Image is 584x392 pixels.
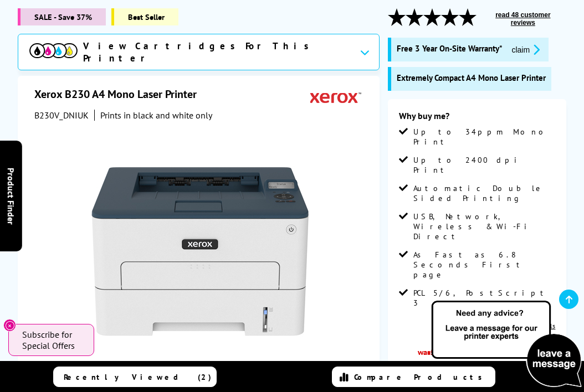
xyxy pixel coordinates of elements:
img: Open Live Chat window [429,299,584,390]
img: Xerox B230 [91,143,309,360]
span: Up to 34ppm Mono Print [413,127,555,147]
span: Free 3 Year On-Site Warranty* [397,43,503,56]
span: Product Finder [6,168,17,225]
span: Up to 2400 dpi Print [413,155,555,175]
span: Automatic Double Sided Printing [413,183,555,203]
button: promo-description [508,43,543,56]
img: cmyk-icon.svg [29,43,78,59]
span: Compare Products [354,372,488,382]
button: Close [3,319,16,332]
button: read 48 customer reviews [479,11,566,27]
span: Extremely Compact A4 Mono Laser Printer [397,73,546,83]
span: B230V_DNIUK [34,110,89,121]
div: Why buy me? [399,110,555,127]
img: Xerox [310,87,361,107]
i: Prints in black and white only [100,110,212,121]
span: SALE - Save 37% [18,8,106,25]
span: Subscribe for Special Offers [22,329,83,351]
span: USB, Network, Wireless & Wi-Fi Direct [413,212,555,241]
span: was [399,341,478,357]
span: As Fast as 6.8 Seconds First page [413,250,555,280]
a: Compare Products [332,367,495,387]
span: PCL 5/6, PostScript 3 [413,288,555,308]
a: Recently Viewed (2) [53,367,216,387]
span: View Cartridges For This Printer [83,40,351,64]
h1: Xerox B230 A4 Mono Laser Printer [34,87,208,101]
span: Best Seller [111,8,178,25]
span: Recently Viewed (2) [64,372,212,382]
